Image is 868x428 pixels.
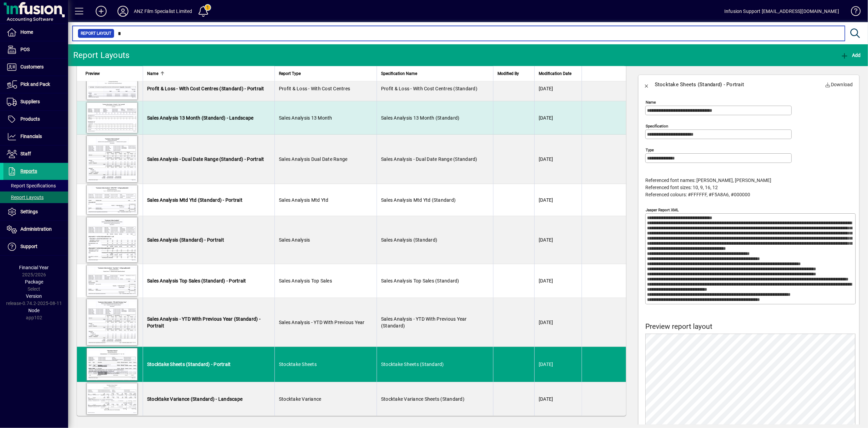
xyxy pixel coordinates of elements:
span: Sales Analysis Dual Date Range [279,156,348,162]
span: Home [20,29,33,35]
div: Report Type [279,70,373,77]
span: Stocktake Sheets [279,362,317,367]
span: Stocktake Sheets (Standard) - Portrait [147,362,231,367]
span: Sales Analysis 13 Month (Standard) [381,115,460,121]
span: Suppliers [20,99,40,104]
span: Report Type [279,70,301,77]
mat-label: Type [646,148,654,152]
div: ANZ Film Specialist Limited [134,6,192,17]
td: [DATE] [534,184,582,216]
span: Financial Year [19,265,49,270]
span: Products [20,116,40,122]
span: Stocktake Variance (Standard) - Landscape [147,396,242,402]
span: Sales Analysis 13 Month [279,115,332,121]
span: Sales Analysis Top Sales (Standard) - Portrait [147,278,246,284]
a: Report Specifications [3,180,68,192]
span: Sales Analysis - Dual Date Range (Standard) - Portrait [147,156,264,162]
a: Support [3,238,68,255]
span: Stocktake Sheets (Standard) [381,362,444,367]
mat-label: Jasper Report XML [646,208,679,212]
a: Download [822,78,856,91]
span: Stocktake Variance Sheets (Standard) [381,396,464,402]
span: Profit & Loss - With Cost Centres (Standard) [381,86,477,91]
span: Sales Analysis (Standard) [381,237,437,243]
span: Sales Analysis 13 Month (Standard) - Landscape [147,115,254,121]
span: Name [147,70,158,77]
span: Profit & Loss - With Cost Centres (Standard) - Portrait [147,86,264,91]
a: Administration [3,221,68,238]
button: Add [839,49,863,61]
span: Referenced colours: #FFFFFF, #F5A8A6, #000000 [645,192,750,197]
button: Profile [112,5,134,17]
a: Financials [3,128,68,145]
span: Sales Analysis - YTD With Previous Year (Standard) - Portrait [147,316,261,328]
mat-label: Name [646,100,656,105]
h4: Preview report layout [645,322,856,331]
div: Report Layouts [73,50,130,61]
span: Sales Analysis (Standard) - Portrait [147,237,224,243]
a: Pick and Pack [3,76,68,93]
a: POS [3,41,68,58]
span: POS [20,47,30,52]
td: [DATE] [534,347,582,382]
span: Modified By [498,70,519,77]
td: [DATE] [534,101,582,135]
span: Modification Date [539,70,571,77]
td: [DATE] [534,298,582,347]
a: Home [3,24,68,41]
span: Settings [20,209,38,214]
span: Pick and Pack [20,81,50,87]
span: Sales Analysis Mtd Ytd [279,197,329,203]
span: Sales Analysis Mtd Ytd (Standard) [381,197,456,203]
span: Profit & Loss - With Cost Centres [279,86,350,91]
span: Administration [20,226,52,232]
td: [DATE] [534,135,582,184]
a: Staff [3,146,68,163]
span: Package [25,279,43,285]
a: Suppliers [3,93,68,110]
a: Customers [3,59,68,76]
span: Download [825,79,853,90]
span: Customers [20,64,44,70]
span: Version [26,293,42,299]
td: [DATE] [534,76,582,101]
span: Preview [85,70,100,77]
td: [DATE] [534,216,582,264]
span: Referenced font sizes: 10, 9, 16, 12 [645,185,718,190]
span: Sales Analysis [279,237,310,243]
a: Products [3,111,68,128]
span: Reports [20,168,37,174]
div: Specification Name [381,70,489,77]
a: Settings [3,203,68,220]
div: Stocktake Sheets (Standard) - Portrait [655,79,744,90]
a: Knowledge Base [846,1,859,24]
span: Financials [20,134,42,139]
span: Report Layout [81,30,111,37]
a: Report Layouts [3,192,68,203]
span: Sales Analysis Top Sales [279,278,332,284]
span: Report Layouts [7,195,44,200]
span: Sales Analysis - YTD With Previous Year [279,320,365,325]
span: Sales Analysis Mtd Ytd (Standard) - Portrait [147,197,242,203]
button: Back [638,76,655,93]
td: [DATE] [534,382,582,416]
td: [DATE] [534,264,582,298]
span: Sales Analysis - YTD With Previous Year (Standard) [381,316,467,328]
span: Staff [20,151,31,156]
span: Node [29,308,40,313]
span: Specification Name [381,70,417,77]
span: Stocktake Variance [279,396,321,402]
span: Add [840,52,861,58]
span: Sales Analysis Top Sales (Standard) [381,278,459,284]
span: Referenced font names: [PERSON_NAME], [PERSON_NAME] [645,178,771,183]
button: Add [90,5,112,17]
div: Modification Date [539,70,578,77]
span: Support [20,244,37,249]
div: Name [147,70,270,77]
span: Sales Analysis - Dual Date Range (Standard) [381,156,477,162]
span: Report Specifications [7,183,56,188]
mat-label: Specification [646,124,668,128]
div: Infusion Support [EMAIL_ADDRESS][DOMAIN_NAME] [724,6,839,17]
